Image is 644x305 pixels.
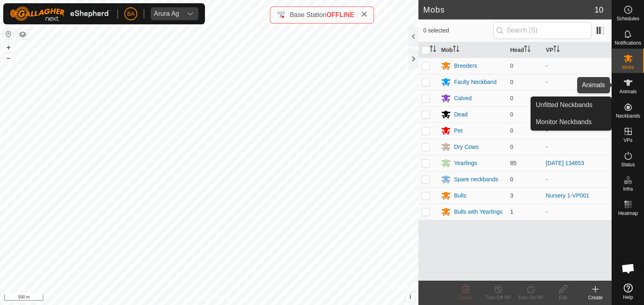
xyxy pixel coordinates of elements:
[454,127,463,135] div: Pet
[536,100,593,110] span: Unfitted Neckbands
[453,47,459,53] p-sorticon: Activate to sort
[616,114,640,118] span: Neckbands
[510,176,514,183] span: 0
[507,42,543,58] th: Head
[482,294,514,301] div: Turn Off VP
[430,47,436,53] p-sorticon: Activate to sort
[546,160,584,166] a: [DATE] 134653
[543,90,612,106] td: -
[459,295,473,301] span: Delete
[154,11,179,17] div: Arura Ag
[151,7,182,20] span: Arura Ag
[543,171,612,187] td: -
[290,11,326,18] span: Base Station
[510,160,517,166] span: 85
[454,110,467,119] div: Dead
[543,42,612,58] th: VP
[510,208,514,215] span: 1
[454,94,472,103] div: Calved
[546,192,589,199] a: Nursery 1-VP001
[409,293,411,300] span: i
[619,89,637,94] span: Animals
[510,62,514,69] span: 0
[177,294,207,302] a: Privacy Policy
[493,22,591,39] input: Search (S)
[10,6,111,21] img: Gallagher Logo
[621,162,635,167] span: Status
[406,292,415,301] button: i
[510,79,514,85] span: 0
[616,256,640,281] div: Open chat
[531,114,611,130] a: Monitor Neckbands
[622,65,634,70] span: Mobs
[531,97,611,113] a: Unfitted Neckbands
[4,53,13,63] button: –
[595,4,603,16] span: 10
[612,280,644,303] a: Help
[616,16,639,21] span: Schedules
[326,11,354,18] span: OFFLINE
[510,192,514,199] span: 3
[615,41,641,45] span: Notifications
[543,122,612,139] td: -
[438,42,507,58] th: Mob
[553,47,560,53] p-sorticon: Activate to sort
[182,7,198,20] div: dropdown trigger
[536,117,592,127] span: Monitor Neckbands
[543,204,612,220] td: -
[543,58,612,74] td: -
[454,175,498,184] div: Spare neckbands
[543,139,612,155] td: -
[543,74,612,90] td: -
[454,78,497,86] div: Faulty Neckband
[579,294,612,301] div: Create
[423,5,595,15] h2: Mobs
[618,211,638,216] span: Heatmap
[127,10,135,18] span: BA
[510,95,514,101] span: 0
[547,294,579,301] div: Edit
[4,29,13,39] button: Reset Map
[510,144,514,150] span: 0
[454,143,479,151] div: Dry Cows
[423,26,493,35] span: 0 selected
[217,294,241,302] a: Contact Us
[623,138,632,143] span: VPs
[623,187,633,191] span: Infra
[4,43,13,52] button: +
[524,47,531,53] p-sorticon: Activate to sort
[510,111,514,118] span: 0
[454,159,477,168] div: Yearlings
[623,295,633,300] span: Help
[454,62,477,70] div: Breeders
[18,30,28,39] button: Map Layers
[454,208,503,216] div: Bulls with Yearlings
[454,191,466,200] div: Bulls
[514,294,547,301] div: Turn On VP
[510,127,514,134] span: 0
